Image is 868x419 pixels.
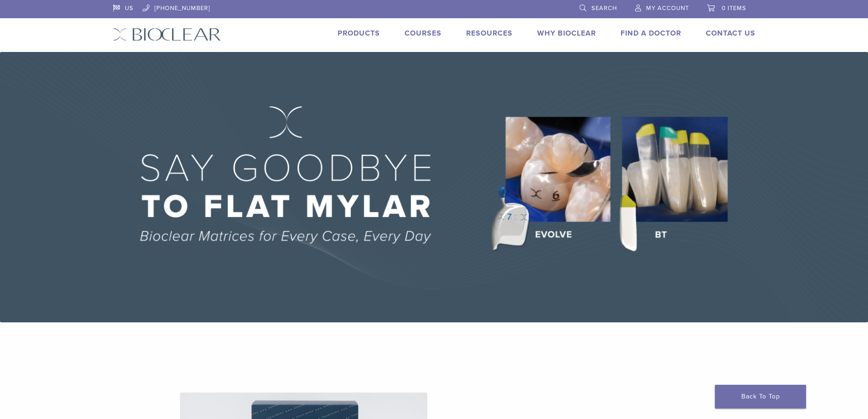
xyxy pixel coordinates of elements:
[715,385,806,409] a: Back To Top
[338,29,380,38] a: Products
[621,29,681,38] a: Find A Doctor
[113,28,221,41] img: Bioclear
[706,29,755,38] a: Contact Us
[466,29,513,38] a: Resources
[646,5,689,12] span: My Account
[591,5,617,12] span: Search
[537,29,596,38] a: Why Bioclear
[722,5,746,12] span: 0 items
[405,29,442,38] a: Courses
